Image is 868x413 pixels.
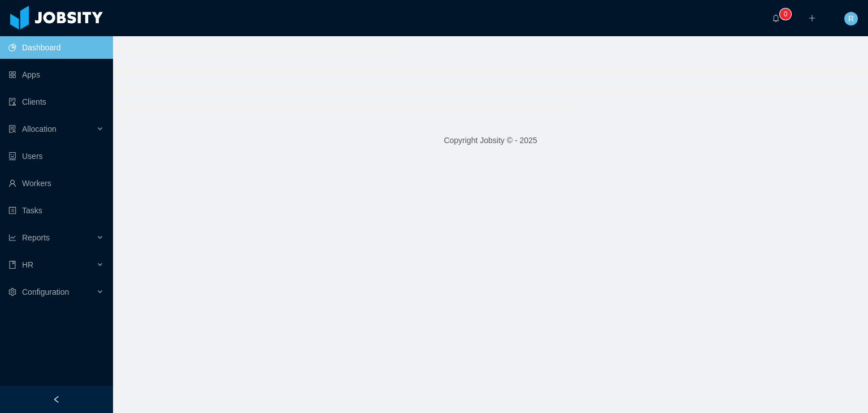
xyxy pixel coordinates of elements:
[8,36,104,59] a: icon: pie-chartDashboard
[8,63,104,86] a: icon: appstoreApps
[772,14,780,22] i: icon: bell
[22,124,57,134] span: Allocation
[8,234,16,242] i: icon: line-chart
[8,288,16,296] i: icon: setting
[8,172,104,195] a: icon: userWorkers
[8,125,16,133] i: icon: solution
[113,121,868,160] footer: Copyright Jobsity © - 2025
[22,260,33,269] span: HR
[8,261,16,269] i: icon: book
[808,14,816,22] i: icon: plus
[8,199,104,222] a: icon: profileTasks
[8,91,104,113] a: icon: auditClients
[22,287,69,296] span: Configuration
[22,233,50,242] span: Reports
[8,145,104,167] a: icon: robotUsers
[780,8,791,20] sup: 0
[848,12,854,25] span: R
